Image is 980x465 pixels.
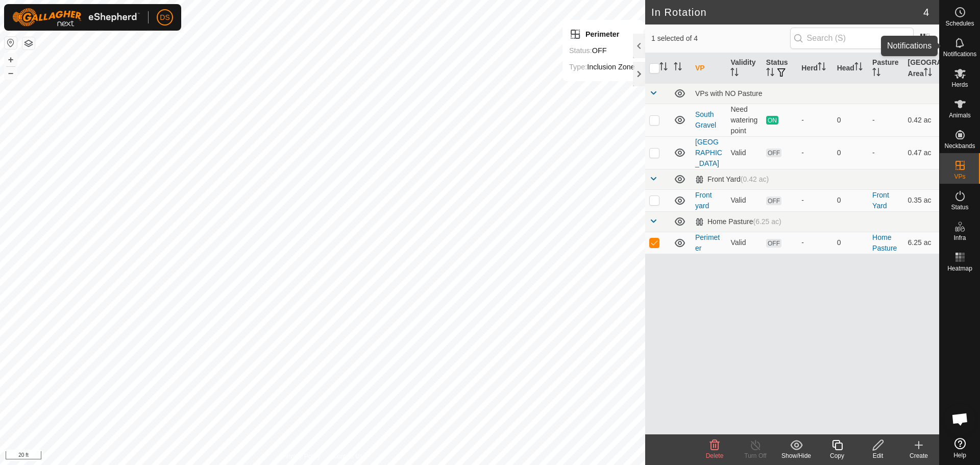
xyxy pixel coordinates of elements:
[695,233,720,252] a: Perimeter
[857,451,898,460] div: Edit
[753,217,781,226] span: (6.25 ac)
[651,6,923,18] h2: In Rotation
[833,53,868,84] th: Head
[945,404,975,434] a: Open chat
[651,33,790,44] span: 1 selected of 4
[735,451,776,460] div: Turn Off
[947,265,972,272] span: Heatmap
[943,51,976,57] span: Notifications
[833,136,868,169] td: 0
[726,53,762,84] th: Validity
[833,232,868,254] td: 0
[833,189,868,211] td: 0
[695,217,781,226] div: Home Pasture
[766,116,778,125] span: ON
[801,115,828,126] div: -
[333,452,363,461] a: Contact Us
[766,197,781,205] span: OFF
[868,136,903,169] td: -
[726,104,762,136] td: Need watering point
[904,136,939,169] td: 0.47 ac
[904,104,939,136] td: 0.42 ac
[766,69,774,78] p-sorticon: Activate to sort
[695,191,712,210] a: Front yard
[801,195,828,206] div: -
[741,175,769,183] span: (0.42 ac)
[5,67,17,79] button: –
[569,61,635,73] div: Inclusion Zone
[904,232,939,254] td: 6.25 ac
[5,37,17,49] button: Reset Map
[790,28,914,49] input: Search (S)
[818,64,826,72] p-sorticon: Activate to sort
[569,63,587,71] label: Type:
[951,82,968,88] span: Herds
[924,69,932,78] p-sorticon: Activate to sort
[954,174,965,180] span: VPs
[762,53,797,84] th: Status
[674,64,682,72] p-sorticon: Activate to sort
[659,64,668,72] p-sorticon: Activate to sort
[726,189,762,211] td: Valid
[945,20,974,27] span: Schedules
[872,69,880,78] p-sorticon: Activate to sort
[817,451,857,460] div: Copy
[854,64,863,72] p-sorticon: Activate to sort
[695,110,716,129] a: South Gravel
[5,54,17,66] button: +
[940,434,980,462] a: Help
[953,235,966,241] span: Infra
[904,53,939,84] th: [GEOGRAPHIC_DATA] Area
[691,53,726,84] th: VP
[904,189,939,211] td: 0.35 ac
[923,5,929,20] span: 4
[730,69,739,78] p-sorticon: Activate to sort
[797,53,832,84] th: Herd
[726,136,762,169] td: Valid
[868,104,903,136] td: -
[868,53,903,84] th: Pasture
[898,451,939,460] div: Create
[695,89,935,97] div: VPs with NO Pasture
[282,452,321,461] a: Privacy Policy
[706,452,724,459] span: Delete
[569,44,635,57] div: OFF
[569,28,635,40] div: Perimeter
[695,175,769,184] div: Front Yard
[872,191,889,210] a: Front Yard
[766,149,781,157] span: OFF
[22,37,35,50] button: Map Layers
[801,148,828,158] div: -
[766,239,781,248] span: OFF
[695,138,722,167] a: [GEOGRAPHIC_DATA]
[160,12,169,23] span: DS
[951,204,968,210] span: Status
[801,237,828,248] div: -
[569,46,592,55] label: Status:
[726,232,762,254] td: Valid
[12,8,140,27] img: Gallagher Logo
[833,104,868,136] td: 0
[953,452,966,458] span: Help
[872,233,897,252] a: Home Pasture
[944,143,975,149] span: Neckbands
[776,451,817,460] div: Show/Hide
[949,112,971,118] span: Animals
